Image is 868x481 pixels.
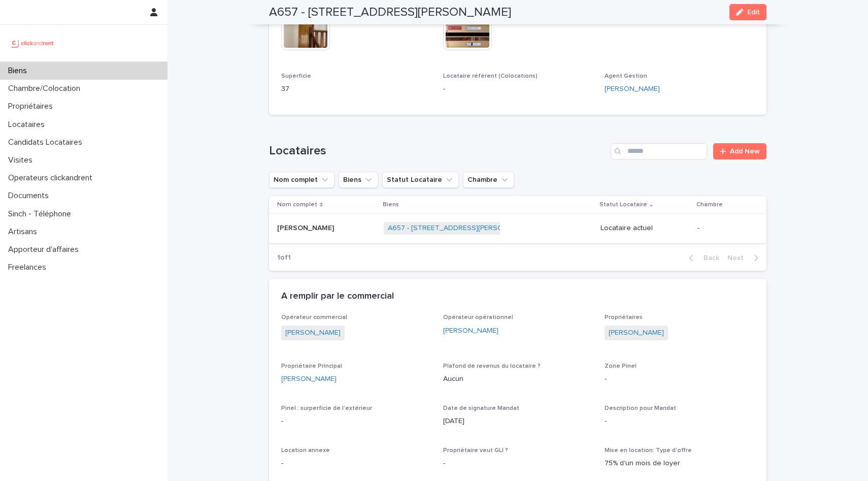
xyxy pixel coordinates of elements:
[281,416,431,427] p: -
[281,458,431,469] p: -
[8,33,57,53] img: UCB0brd3T0yccxBKYDjQ
[4,263,54,272] p: Freelances
[269,245,299,270] p: 1 of 1
[388,224,533,233] a: A657 - [STREET_ADDRESS][PERSON_NAME]
[281,447,330,454] span: Location annexe
[605,447,692,454] span: Mise en location: Type d'offre
[605,363,637,369] span: Zone Pinel
[4,120,53,130] p: Locataires
[4,227,45,237] p: Artisans
[281,84,431,94] p: 37
[4,138,90,147] p: Candidats Locataires
[463,172,514,188] button: Chambre
[277,199,317,210] p: Nom complet
[277,222,336,233] p: [PERSON_NAME]
[443,458,593,469] p: -
[269,144,607,158] h1: Locataires
[269,172,335,188] button: Nom complet
[383,199,399,210] p: Biens
[443,405,519,411] span: Date de signature Mandat
[611,143,707,159] input: Search
[4,191,57,201] p: Documents
[443,314,513,320] span: Opérateur opérationnel
[600,224,689,233] p: Locataire actuel
[281,405,372,411] span: Pinel : surperficie de l'extérieur
[697,224,750,233] p: -
[4,155,41,165] p: Visites
[281,291,394,302] h2: A remplir par le commercial
[609,328,664,338] a: [PERSON_NAME]
[605,374,754,384] p: -
[281,73,311,79] span: Superficie
[281,314,347,320] span: Opérateur commercial
[281,374,337,384] a: [PERSON_NAME]
[729,4,766,20] button: Edit
[443,84,593,94] p: -
[605,73,647,79] span: Agent Gestion
[747,9,760,16] span: Edit
[605,458,754,469] p: 75% d'un mois de loyer
[443,73,538,79] span: Locataire référent (Colocations)
[681,253,723,263] button: Back
[443,447,508,454] span: Propriétaire veut GLI ?
[727,254,750,262] span: Next
[269,5,511,20] h2: A657 - [STREET_ADDRESS][PERSON_NAME]
[443,374,593,384] p: Aucun
[723,253,766,263] button: Next
[4,84,88,93] p: Chambre/Colocation
[697,254,719,262] span: Back
[269,214,766,243] tr: [PERSON_NAME][PERSON_NAME] A657 - [STREET_ADDRESS][PERSON_NAME] Locataire actuel-
[4,245,87,254] p: Apporteur d'affaires
[4,173,101,183] p: Operateurs clickandrent
[713,143,766,159] a: Add New
[382,172,459,188] button: Statut Locataire
[339,172,378,188] button: Biens
[4,66,35,76] p: Biens
[281,363,342,369] span: Propriétaire Principal
[599,199,647,210] p: Statut Locataire
[443,416,593,427] p: [DATE]
[285,328,341,338] a: [PERSON_NAME]
[443,326,498,336] a: [PERSON_NAME]
[4,209,79,219] p: Sinch - Téléphone
[605,405,676,411] span: Description pour Mandat
[4,102,61,111] p: Propriétaires
[605,416,754,427] p: -
[730,148,760,155] span: Add New
[605,84,660,94] a: [PERSON_NAME]
[605,314,643,320] span: Propriétaires
[696,199,723,210] p: Chambre
[443,363,541,369] span: Plafond de revenus du locataire ?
